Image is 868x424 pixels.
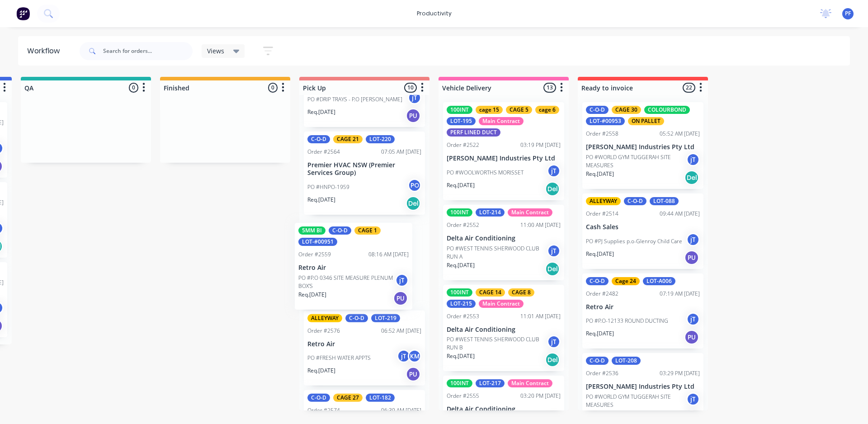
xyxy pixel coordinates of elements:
input: Search for orders... [103,42,193,60]
span: Views [207,46,224,56]
div: productivity [412,7,456,20]
img: Factory [16,7,30,20]
span: PF [845,9,851,18]
div: Workflow [27,46,64,57]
